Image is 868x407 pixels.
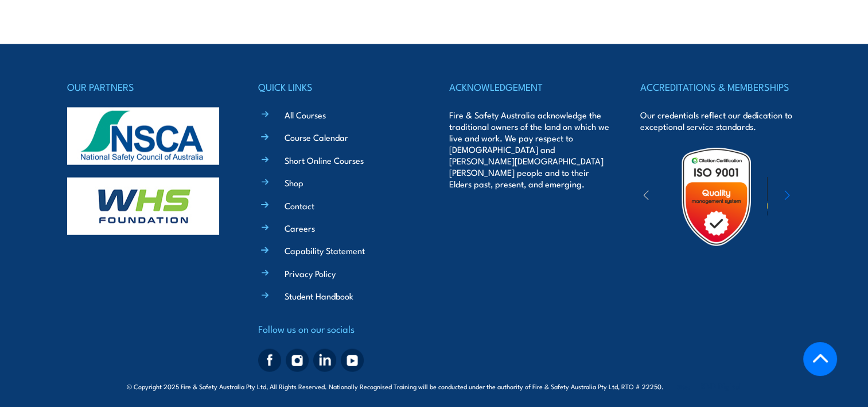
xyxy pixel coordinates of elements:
[285,154,364,166] a: Short Online Courses
[67,178,219,235] img: whs-logo-footer
[640,79,801,95] h4: ACCREDITATIONS & MEMBERSHIPS
[285,267,336,279] a: Privacy Policy
[449,109,610,190] p: Fire & Safety Australia acknowledge the traditional owners of the land on which we live and work....
[67,107,219,165] img: nsca-logo-footer
[67,79,228,95] h4: OUR PARTNERS
[449,79,610,95] h4: ACKNOWLEDGEMENT
[285,109,326,121] a: All Courses
[258,321,419,337] h4: Follow us on our socials
[767,177,867,217] img: ewpa-logo
[127,381,741,391] span: © Copyright 2025 Fire & Safety Australia Pty Ltd, All Rights Reserved. Nationally Recognised Trai...
[285,176,303,189] a: Shop
[285,131,348,143] a: Course Calendar
[285,244,365,256] a: Capability Statement
[285,222,315,234] a: Careers
[640,109,801,132] p: Our credentials reflect our dedication to exceptional service standards.
[285,199,314,212] a: Contact
[285,290,353,302] a: Student Handbook
[677,382,741,391] span: Site:
[666,147,766,247] img: Untitled design (19)
[258,79,419,95] h4: QUICK LINKS
[701,380,741,391] a: KND Digital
